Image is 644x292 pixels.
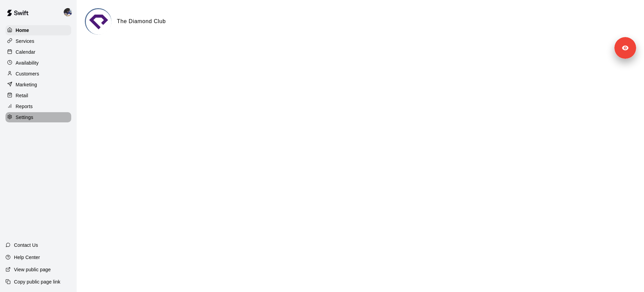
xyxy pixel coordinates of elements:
div: Kevin Chandler [62,5,77,19]
a: Home [5,25,71,35]
p: Help Center [14,254,40,261]
a: Calendar [5,47,71,57]
a: Retail [5,90,71,101]
p: Copy public page link [14,278,60,285]
a: Settings [5,112,71,122]
p: Settings [16,114,33,121]
p: View public page [14,266,51,273]
p: Reports [16,103,33,110]
a: Marketing [5,80,71,90]
p: Home [16,27,29,34]
p: Customers [16,70,39,77]
p: Marketing [16,81,37,88]
a: Availability [5,58,71,68]
a: Services [5,36,71,46]
p: Availability [16,59,39,66]
a: Reports [5,101,71,111]
img: Kevin Chandler [64,8,72,16]
img: The Diamond Club logo [86,9,111,35]
h6: The Diamond Club [117,17,166,26]
p: Contact Us [14,242,38,248]
p: Retail [16,92,28,99]
p: Services [16,38,34,45]
a: Customers [5,69,71,79]
p: Calendar [16,49,35,55]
